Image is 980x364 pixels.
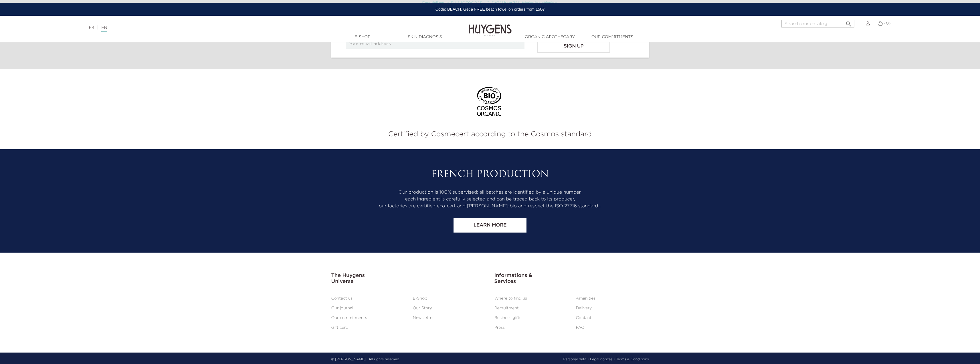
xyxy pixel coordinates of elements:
[331,273,486,285] h3: The Huygens Universe
[331,169,649,180] h2: French production
[475,87,505,122] img: logo bio cosmos
[396,34,454,40] a: Skin Diagnosis
[334,34,391,40] a: E-Shop
[494,306,519,310] a: Recruitment
[494,316,521,320] a: Business gifts
[845,19,852,26] i: 
[331,296,353,300] a: Contact us
[590,357,615,362] a: Legal notices •
[494,296,527,300] a: Where to find us
[584,34,641,40] a: Our commitments
[4,129,976,140] p: Certified by Cosmecert according to the Cosmos standard
[331,357,399,362] p: © [PERSON_NAME] . All rights reserved
[616,357,649,362] a: Terms & Conditions
[413,316,434,320] a: Newsletter
[413,306,432,310] a: Our Story
[331,306,353,310] a: Our journal
[537,39,610,53] input: Sign up
[576,316,592,320] a: Contact
[86,24,404,31] div: |
[413,296,427,300] a: E-Shop
[101,26,107,32] a: EN
[494,326,505,330] a: Press
[781,20,854,27] input: Search
[331,326,349,330] a: Gift card
[563,357,589,362] a: Personal data •
[454,218,526,233] a: Learn more
[576,296,596,300] a: Amenities
[576,326,585,330] a: FAQ
[331,316,367,320] a: Our commitments
[884,21,891,25] span: (0)
[331,189,649,196] p: Our production is 100% supervised: all batches are identified by a unique number,
[469,15,512,37] img: Huygens
[494,273,649,285] h3: Informations & Services
[331,196,649,203] p: each ingredient is carefully selected and can be traced back to its producer,
[346,39,524,49] input: Your email address
[576,306,592,310] a: Delivery
[331,203,649,210] p: our factories are certified eco-cert and [PERSON_NAME]-bio and respect the ISO 27716 standard…
[844,18,854,26] button: 
[521,34,579,40] a: Organic Apothecary
[89,26,94,30] a: FR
